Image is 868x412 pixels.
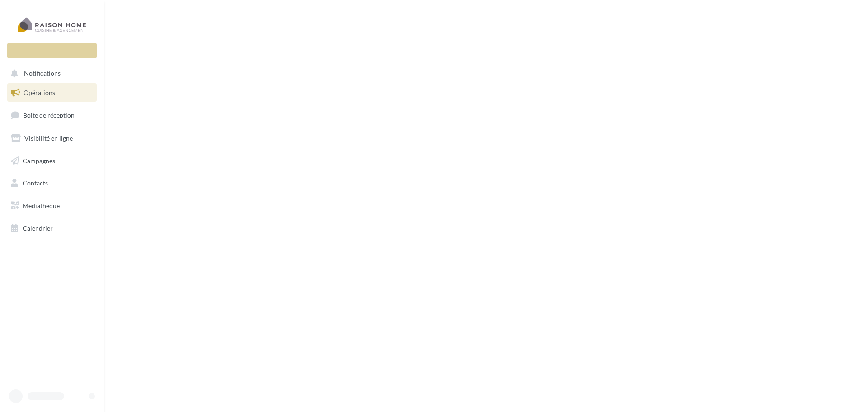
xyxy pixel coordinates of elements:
div: Nouvelle campagne [7,43,97,58]
a: Campagnes [5,152,99,170]
a: Boîte de réception [5,105,99,125]
a: Opérations [5,83,99,102]
span: Opérations [24,89,55,96]
a: Visibilité en ligne [5,129,99,148]
span: Boîte de réception [23,111,75,119]
a: Médiathèque [5,196,99,215]
span: Campagnes [23,156,55,164]
a: Calendrier [5,219,99,238]
span: Visibilité en ligne [24,134,73,142]
span: Contacts [23,179,48,187]
span: Médiathèque [23,202,60,209]
a: Contacts [5,174,99,193]
span: Notifications [24,70,61,77]
span: Calendrier [23,224,53,232]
